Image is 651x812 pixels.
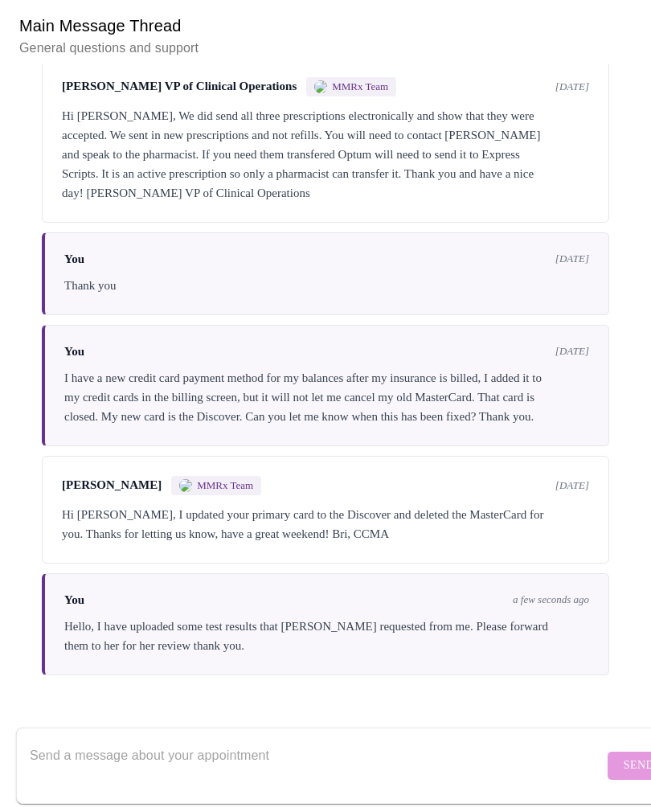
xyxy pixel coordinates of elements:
span: [DATE] [555,80,589,93]
h6: Main Message Thread [19,13,632,39]
span: MMRx Team [332,80,388,93]
span: You [64,345,84,359]
div: Thank you [64,276,589,295]
img: MMRX [179,479,192,492]
img: MMRX [314,80,327,93]
div: Hello, I have uploaded some test results that [PERSON_NAME] requested from me. Please forward the... [64,617,589,655]
span: [PERSON_NAME] VP of Clinical Operations [62,80,297,93]
span: a few seconds ago [513,593,589,606]
p: General questions and support [19,39,632,58]
span: MMRx Team [197,479,253,492]
span: You [64,252,84,266]
span: You [64,593,84,607]
div: Hi [PERSON_NAME], We did send all three prescriptions electronically and show that they were acce... [62,106,589,203]
div: Hi [PERSON_NAME], I updated your primary card to the Discover and deleted the MasterCard for you.... [62,505,589,543]
span: [DATE] [555,252,589,265]
span: [DATE] [555,345,589,358]
div: I have a new credit card payment method for my balances after my insurance is billed, I added it ... [64,368,589,426]
span: [PERSON_NAME] [62,478,162,492]
span: [DATE] [555,479,589,492]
